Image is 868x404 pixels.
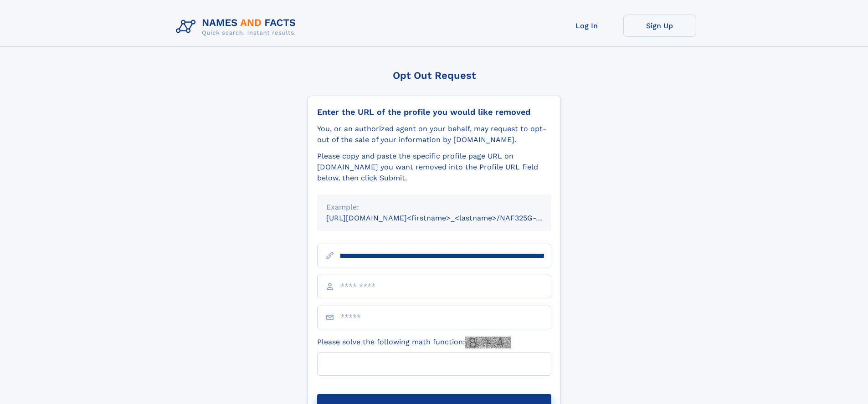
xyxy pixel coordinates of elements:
[326,202,542,213] div: Example:
[308,70,561,81] div: Opt Out Request
[550,15,623,37] a: Log In
[623,15,696,37] a: Sign Up
[317,151,551,184] div: Please copy and paste the specific profile page URL on [DOMAIN_NAME] you want removed into the Pr...
[317,123,551,145] div: You, or an authorized agent on your behalf, may request to opt-out of the sale of your informatio...
[172,15,303,39] img: Logo Names and Facts
[326,214,569,222] small: [URL][DOMAIN_NAME]<firstname>_<lastname>/NAF325G-xxxxxxxx
[317,107,551,117] div: Enter the URL of the profile you would like removed
[317,337,511,348] label: Please solve the following math function:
